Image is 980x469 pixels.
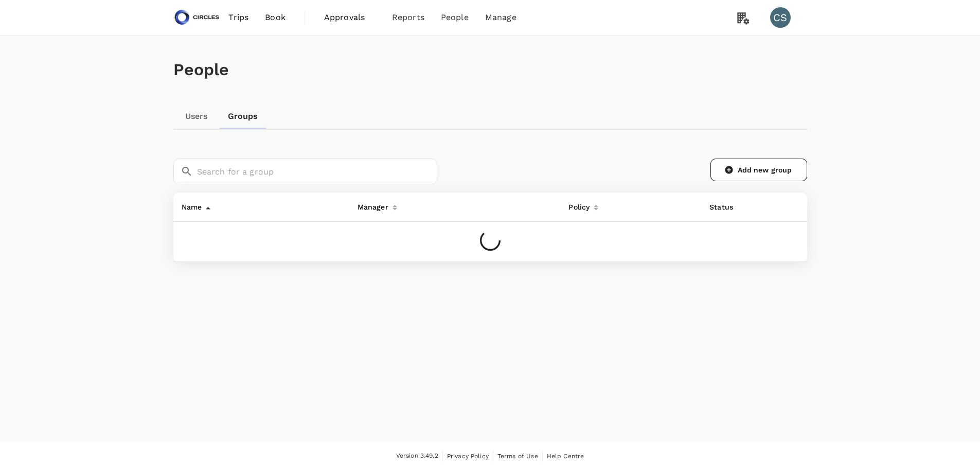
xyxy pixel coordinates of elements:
a: Help Centre [547,450,584,462]
span: Approvals [324,11,376,24]
img: Circles [173,6,221,29]
span: Terms of Use [497,453,538,460]
a: Terms of Use [497,450,538,462]
span: Book [265,11,286,24]
span: People [441,11,469,24]
input: Search for a group [197,159,437,184]
div: Name [177,197,202,213]
span: Reports [392,11,424,24]
th: Status [701,193,772,222]
h1: People [173,60,807,79]
span: Privacy Policy [447,453,489,460]
a: Users [173,104,220,129]
span: Manage [485,11,516,24]
div: Manager [353,197,388,213]
a: Privacy Policy [447,450,489,462]
div: Policy [564,197,590,213]
span: Version 3.49.2 [396,451,438,461]
span: Help Centre [547,453,584,460]
a: Groups [220,104,266,129]
a: Add new group [710,159,807,181]
span: Trips [228,11,248,24]
div: CS [770,7,791,28]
